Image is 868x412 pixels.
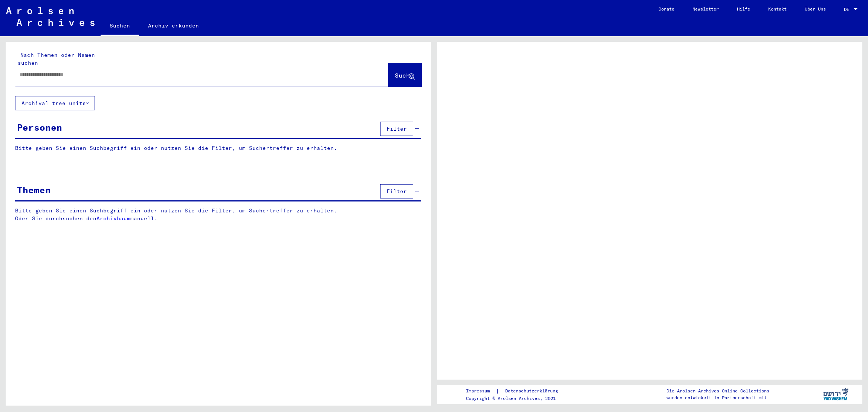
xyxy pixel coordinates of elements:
[380,184,413,198] button: Filter
[17,183,51,197] div: Themen
[15,144,421,152] p: Bitte geben Sie einen Suchbegriff ein oder nutzen Sie die Filter, um Suchertreffer zu erhalten.
[380,122,413,136] button: Filter
[17,121,62,134] div: Personen
[844,7,852,12] span: DE
[499,387,567,395] a: Datenschutzerklärung
[139,17,208,35] a: Archiv erkunden
[822,385,850,404] img: yv_logo.png
[466,387,496,395] a: Impressum
[15,96,95,110] button: Archival tree units
[96,215,130,222] a: Archivbaum
[101,17,139,36] a: Suchen
[387,125,407,132] span: Filter
[387,188,407,195] span: Filter
[388,63,422,87] button: Suche
[395,72,414,79] span: Suche
[18,52,95,66] mat-label: Nach Themen oder Namen suchen
[466,395,567,402] p: Copyright © Arolsen Archives, 2021
[6,7,95,26] img: Arolsen_neg.svg
[666,388,769,394] p: Die Arolsen Archives Online-Collections
[466,387,567,395] div: |
[666,394,769,401] p: wurden entwickelt in Partnerschaft mit
[15,207,422,223] p: Bitte geben Sie einen Suchbegriff ein oder nutzen Sie die Filter, um Suchertreffer zu erhalten. O...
